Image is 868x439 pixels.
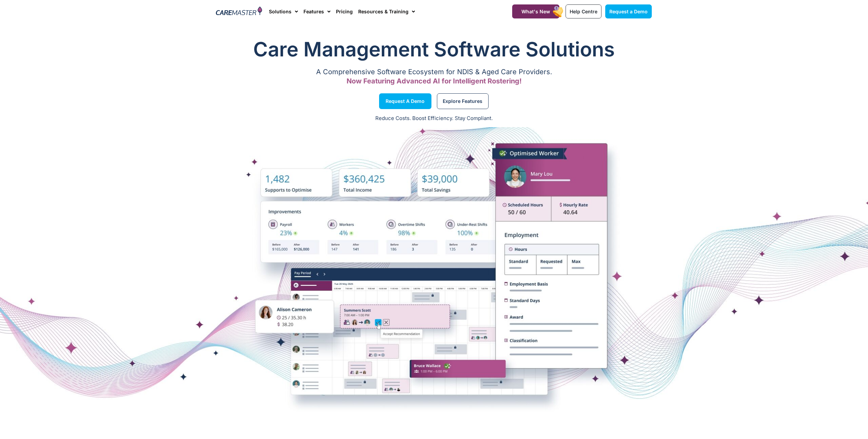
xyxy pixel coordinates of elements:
[443,99,482,103] span: Explore Features
[437,93,489,109] a: Explore Features
[216,36,652,63] h1: Care Management Software Solutions
[570,9,597,14] span: Help Centre
[347,77,522,85] span: Now Featuring Advanced AI for Intelligent Rostering!
[216,6,262,17] img: CareMaster Logo
[512,4,559,18] a: What's New
[566,4,601,18] a: Help Centre
[605,4,652,18] a: Request a Demo
[216,70,652,74] p: A Comprehensive Software Ecosystem for NDIS & Aged Care Providers.
[609,9,648,14] span: Request a Demo
[521,9,550,14] span: What's New
[4,115,864,122] p: Reduce Costs. Boost Efficiency. Stay Compliant.
[386,99,425,103] span: Request a Demo
[379,93,431,109] a: Request a Demo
